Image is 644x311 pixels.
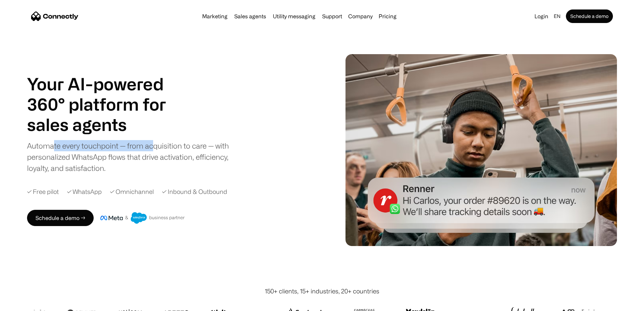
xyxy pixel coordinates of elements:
[14,299,41,309] ul: Language list
[27,187,59,196] div: ✓ Free pilot
[346,12,375,21] div: Company
[199,14,230,19] a: Marketing
[27,114,183,135] div: carousel
[554,12,560,21] div: en
[27,210,94,226] a: Schedule a demo →
[27,114,183,135] div: 1 of 4
[162,187,227,196] div: ✓ Inbound & Outbound
[27,140,240,174] div: Automate every touchpoint — from acquisition to care — with personalized WhatsApp flows that driv...
[319,14,345,19] a: Support
[551,12,565,21] div: en
[265,287,379,296] div: 150+ clients, 15+ industries, 20+ countries
[67,187,102,196] div: ✓ WhatsApp
[110,187,154,196] div: ✓ Omnichannel
[232,14,269,19] a: Sales agents
[27,74,183,114] h1: Your AI-powered 360° platform for
[566,9,613,23] a: Schedule a demo
[100,212,185,224] img: Meta and Salesforce business partner badge.
[7,298,41,309] aside: Language selected: English
[31,11,78,21] a: home
[532,12,551,21] a: Login
[270,14,318,19] a: Utility messaging
[376,14,399,19] a: Pricing
[27,114,183,135] h1: sales agents
[348,12,373,21] div: Company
